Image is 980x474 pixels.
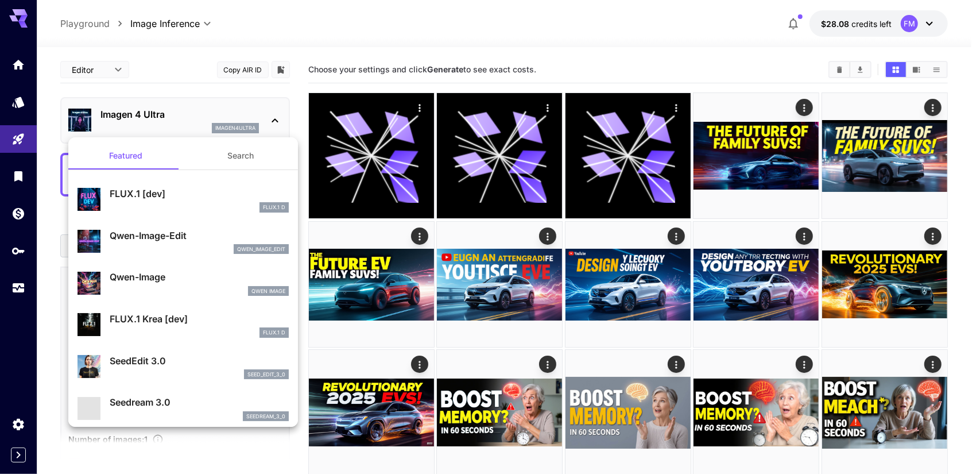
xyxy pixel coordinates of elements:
[110,395,289,409] p: Seedream 3.0
[78,307,289,342] div: FLUX.1 Krea [dev]FLUX.1 D
[263,329,285,337] p: FLUX.1 D
[110,187,289,201] p: FLUX.1 [dev]
[237,245,285,253] p: qwen_image_edit
[246,413,285,421] p: seedream_3_0
[110,354,289,368] p: SeedEdit 3.0
[78,349,289,384] div: SeedEdit 3.0seed_edit_3_0
[263,203,285,211] p: FLUX.1 D
[110,229,289,242] p: Qwen-Image-Edit
[78,391,289,426] div: Seedream 3.0seedream_3_0
[251,287,285,295] p: Qwen Image
[110,270,289,284] p: Qwen-Image
[78,182,289,217] div: FLUX.1 [dev]FLUX.1 D
[183,142,298,169] button: Search
[78,224,289,259] div: Qwen-Image-Editqwen_image_edit
[68,142,183,169] button: Featured
[110,312,289,326] p: FLUX.1 Krea [dev]
[247,371,285,379] p: seed_edit_3_0
[78,265,289,300] div: Qwen-ImageQwen Image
